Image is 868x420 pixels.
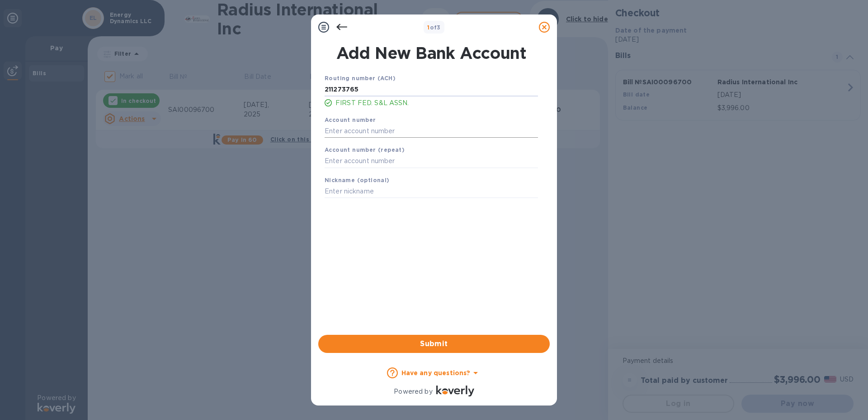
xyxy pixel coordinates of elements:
p: Powered by [394,387,432,396]
input: Enter nickname [325,185,538,198]
input: Enter account number [325,124,538,138]
b: Routing number (ACH) [325,75,396,82]
input: Enter routing number [325,83,538,97]
button: Submit [318,335,550,353]
b: Account number [325,116,376,123]
h1: Add New Bank Account [319,43,543,63]
input: Enter account number [325,154,538,168]
b: Have any questions? [401,369,471,377]
img: Logo [436,386,474,396]
b: Account number (repeat) [325,146,405,153]
b: Nickname (optional) [325,177,390,183]
span: 1 [427,24,429,31]
p: FIRST FED. S&L ASSN. [335,98,538,108]
b: of 3 [427,24,441,31]
span: Submit [325,338,542,349]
